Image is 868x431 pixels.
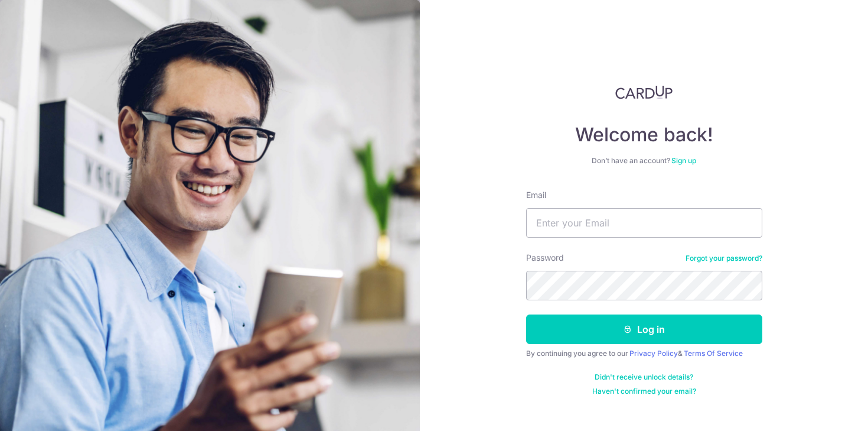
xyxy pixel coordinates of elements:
[526,123,762,147] h4: Welcome back!
[686,254,762,263] a: Forgot your password?
[629,349,678,358] a: Privacy Policy
[671,156,696,165] a: Sign up
[684,349,743,358] a: Terms Of Service
[526,349,762,358] div: By continuing you agree to our &
[526,252,564,264] label: Password
[595,372,693,382] a: Didn't receive unlock details?
[615,85,673,99] img: CardUp Logo
[526,156,762,166] div: Don’t have an account?
[526,189,546,201] label: Email
[526,315,762,344] button: Log in
[592,387,696,396] a: Haven't confirmed your email?
[526,208,762,238] input: Enter your Email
